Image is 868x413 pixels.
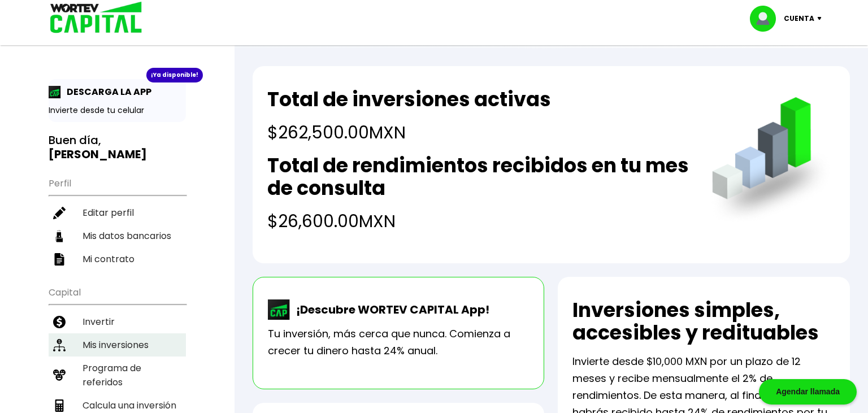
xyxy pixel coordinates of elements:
[290,301,489,318] p: ¡Descubre WORTEV CAPITAL App!
[49,171,186,271] ul: Perfil
[49,247,186,271] a: Mi contrato
[49,105,186,116] p: Invierte desde tu celular
[53,399,66,412] img: calculadora-icon.17d418c4.svg
[759,379,857,405] div: Agendar llamada
[49,146,147,162] b: [PERSON_NAME]
[49,201,186,224] a: Editar perfil
[49,333,186,357] a: Mis inversiones
[267,208,689,234] h4: $26,600.00 MXN
[49,357,186,394] a: Programa de referidos
[268,299,290,320] img: wortev-capital-app-icon
[784,10,814,27] p: Cuenta
[53,207,66,219] img: editar-icon.952d3147.svg
[267,154,689,199] h2: Total de rendimientos recibidos en tu mes de consulta
[53,369,66,381] img: recomiendanos-icon.9b8e9327.svg
[572,299,835,344] h2: Inversiones simples, accesibles y redituables
[53,230,66,242] img: datos-icon.10cf9172.svg
[49,86,61,98] img: app-icon
[49,310,186,333] a: Invertir
[267,120,551,145] h4: $262,500.00 MXN
[146,68,203,82] div: ¡Ya disponible!
[61,85,151,99] p: DESCARGA LA APP
[750,6,784,32] img: profile-image
[707,97,835,225] img: grafica.516fef24.png
[53,253,66,266] img: contrato-icon.f2db500c.svg
[53,316,66,328] img: invertir-icon.b3b967d7.svg
[814,17,830,20] img: icon-down
[268,325,530,359] p: Tu inversión, más cerca que nunca. Comienza a crecer tu dinero hasta 24% anual.
[53,339,66,351] img: inversiones-icon.6695dc30.svg
[267,88,551,111] h2: Total de inversiones activas
[49,133,186,162] h3: Buen día,
[49,224,186,247] a: Mis datos bancarios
